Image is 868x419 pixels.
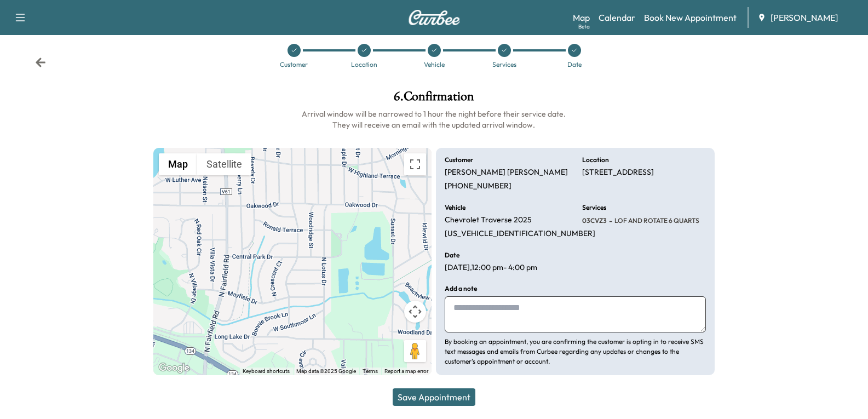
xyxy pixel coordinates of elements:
[445,204,465,211] h6: Vehicle
[612,216,699,225] span: LOF AND ROTATE 6 QUARTS
[445,229,595,239] p: [US_VEHICLE_IDENTIFICATION_NUMBER]
[445,168,568,177] p: [PERSON_NAME] [PERSON_NAME]
[404,153,426,175] button: Toggle fullscreen view
[408,10,461,25] img: Curbee Logo
[153,108,715,130] h6: Arrival window will be narrowed to 1 hour the night before their service date. They will receive ...
[424,61,445,68] div: Vehicle
[445,337,705,366] p: By booking an appointment, you are confirming the customer is opting in to receive SMS text messa...
[771,11,838,24] span: [PERSON_NAME]
[582,216,607,225] span: 03CVZ3
[582,204,606,211] h6: Services
[197,153,251,175] button: Show satellite imagery
[153,90,715,108] h1: 6 . Confirmation
[156,361,192,375] img: Google
[296,368,356,374] span: Map data ©2025 Google
[445,181,511,191] p: [PHONE_NUMBER]
[573,11,590,24] a: MapBeta
[351,61,377,68] div: Location
[384,368,428,374] a: Report a map error
[567,61,582,68] div: Date
[404,301,426,323] button: Map camera controls
[582,157,609,163] h6: Location
[599,11,635,24] a: Calendar
[363,368,378,374] a: Terms (opens in new tab)
[280,61,308,68] div: Customer
[243,368,290,375] button: Keyboard shortcuts
[445,252,459,259] h6: Date
[156,361,192,375] a: Open this area in Google Maps (opens a new window)
[607,215,612,226] span: -
[644,11,737,24] a: Book New Appointment
[35,57,46,68] div: Back
[445,215,532,225] p: Chevrolet Traverse 2025
[159,153,197,175] button: Show street map
[582,168,654,177] p: [STREET_ADDRESS]
[445,157,473,163] h6: Customer
[393,388,475,406] button: Save Appointment
[445,285,477,292] h6: Add a note
[445,263,537,273] p: [DATE] , 12:00 pm - 4:00 pm
[492,61,516,68] div: Services
[578,22,590,31] div: Beta
[404,340,426,362] button: Drag Pegman onto the map to open Street View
